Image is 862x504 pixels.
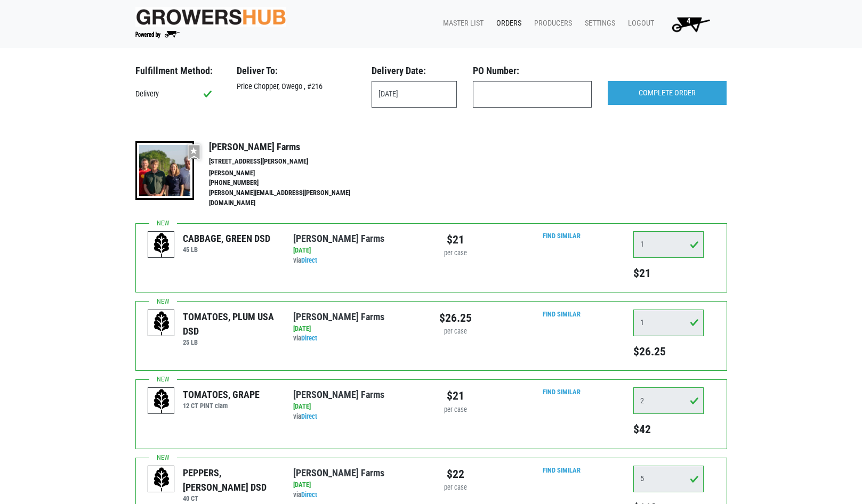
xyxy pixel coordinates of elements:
[543,466,581,474] a: Find Similar
[473,65,592,77] h3: PO Number:
[209,188,373,208] li: [PERSON_NAME][EMAIL_ADDRESS][PERSON_NAME][DOMAIN_NAME]
[148,466,175,493] img: placeholder-variety-43d6402dacf2d531de610a020419775a.svg
[183,494,277,502] h6: 40 CT
[293,256,423,266] div: via
[183,338,277,346] h6: 25 LB
[633,387,704,414] input: Qty
[301,334,317,342] a: Direct
[439,405,472,415] div: per case
[576,13,619,34] a: Settings
[293,467,384,478] a: [PERSON_NAME] Farms
[209,141,373,153] h4: [PERSON_NAME] Farms
[135,141,194,200] img: thumbnail-8a08f3346781c529aa742b86dead986c.jpg
[183,402,260,410] h6: 12 CT PINT clam
[293,412,423,422] div: via
[293,389,384,400] a: [PERSON_NAME] Farms
[687,17,690,26] span: 4
[439,466,472,483] div: $22
[148,310,175,337] img: placeholder-variety-43d6402dacf2d531de610a020419775a.svg
[293,480,423,490] div: [DATE]
[135,31,180,38] img: Powered by Big Wheelbarrow
[229,81,364,93] div: Price Chopper, Owego , #216
[434,13,488,34] a: Master List
[658,13,719,35] a: 4
[488,13,526,34] a: Orders
[301,412,317,420] a: Direct
[183,310,277,338] div: TOMATOES, PLUM USA DSD
[439,310,472,327] div: $26.25
[633,345,704,359] h5: $26.25
[293,490,423,500] div: via
[135,7,287,27] img: original-fc7597fdc6adbb9d0e2ae620e786d1a2.jpg
[633,422,704,436] h5: $42
[439,327,472,337] div: per case
[543,388,581,396] a: Find Similar
[209,168,373,178] li: [PERSON_NAME]
[439,483,472,493] div: per case
[633,310,704,336] input: Qty
[209,178,373,188] li: [PHONE_NUMBER]
[633,231,704,258] input: Qty
[135,65,221,77] h3: Fulfillment Method:
[543,232,581,240] a: Find Similar
[293,324,423,334] div: [DATE]
[183,466,277,494] div: PEPPERS, [PERSON_NAME] DSD
[237,65,356,77] h3: Deliver To:
[543,310,581,318] a: Find Similar
[293,334,423,344] div: via
[293,311,384,322] a: [PERSON_NAME] Farms
[183,231,270,246] div: CABBAGE, GREEN DSD
[633,266,704,280] h5: $21
[439,231,472,248] div: $21
[183,387,260,402] div: TOMATOES, GRAPE
[439,248,472,258] div: per case
[372,81,457,108] input: Select Date
[293,233,384,244] a: [PERSON_NAME] Farms
[439,387,472,404] div: $21
[301,256,317,264] a: Direct
[633,466,704,492] input: Qty
[293,402,423,412] div: [DATE]
[148,232,175,258] img: placeholder-variety-43d6402dacf2d531de610a020419775a.svg
[667,13,714,35] img: Cart
[183,246,270,254] h6: 45 LB
[301,491,317,499] a: Direct
[293,246,423,256] div: [DATE]
[148,388,175,414] img: placeholder-variety-43d6402dacf2d531de610a020419775a.svg
[209,157,373,167] li: [STREET_ADDRESS][PERSON_NAME]
[372,65,457,77] h3: Delivery Date:
[608,81,727,105] input: COMPLETE ORDER
[526,13,576,34] a: Producers
[619,13,658,34] a: Logout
